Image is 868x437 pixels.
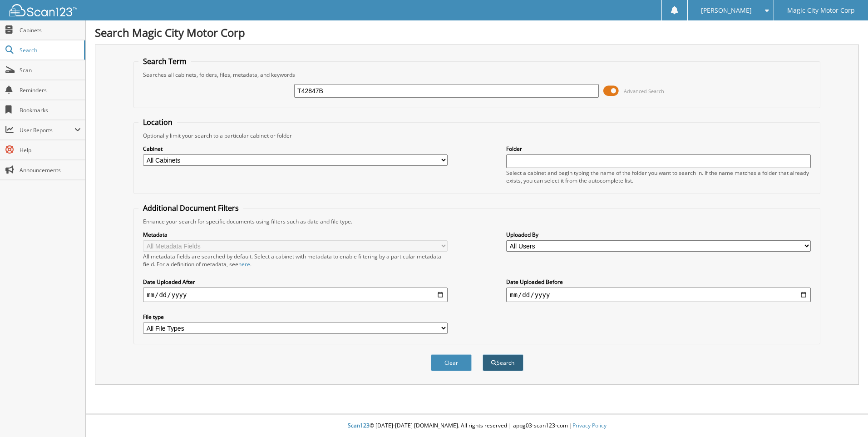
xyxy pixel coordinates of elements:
legend: Location [138,117,177,127]
span: [PERSON_NAME] [701,8,752,13]
div: © [DATE]-[DATE] [DOMAIN_NAME]. All rights reserved | appg03-scan123-com | [86,415,868,437]
h1: Search Magic City Motor Corp [95,25,859,40]
label: Date Uploaded After [143,278,448,286]
img: scan123-logo-white.svg [9,4,77,16]
legend: Additional Document Filters [138,203,243,213]
span: Magic City Motor Corp [787,8,855,13]
span: Advanced Search [624,88,664,94]
legend: Search Term [138,56,191,66]
div: Optionally limit your search to a particular cabinet or folder [138,132,815,139]
label: File type [143,313,448,321]
label: Metadata [143,231,448,238]
input: start [143,288,448,302]
label: Uploaded By [506,231,811,238]
span: Scan [20,66,81,74]
span: Reminders [20,86,81,94]
div: Select a cabinet and begin typing the name of the folder you want to search in. If the name match... [506,169,811,184]
span: Scan123 [348,422,370,429]
label: Folder [506,145,811,153]
span: Help [20,146,81,154]
button: Clear [431,354,472,371]
label: Date Uploaded Before [506,278,811,286]
span: Announcements [20,166,81,174]
button: Search [483,354,523,371]
span: Search [20,46,79,54]
span: User Reports [20,126,74,134]
input: end [506,288,811,302]
label: Cabinet [143,145,448,153]
span: Bookmarks [20,106,81,114]
span: Cabinets [20,26,81,34]
div: Enhance your search for specific documents using filters such as date and file type. [138,218,815,225]
a: Privacy Policy [572,422,607,429]
div: Searches all cabinets, folders, files, metadata, and keywords [138,71,815,79]
a: here [238,260,250,268]
div: All metadata fields are searched by default. Select a cabinet with metadata to enable filtering b... [143,253,448,268]
iframe: Chat Widget [823,393,868,437]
